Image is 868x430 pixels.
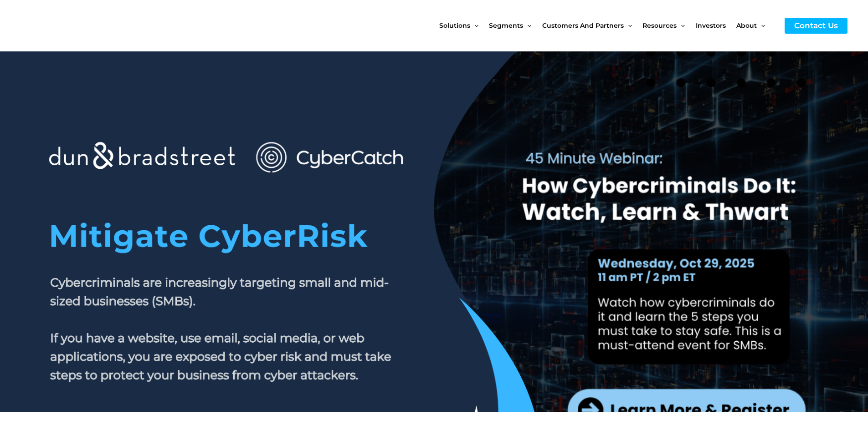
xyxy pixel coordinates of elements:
[16,7,125,45] img: CyberCatch
[696,6,726,45] span: Investors
[677,6,685,45] span: Menu Toggle
[785,18,847,34] a: Contact Us
[489,6,523,45] span: Segments
[470,6,478,45] span: Menu Toggle
[439,6,470,45] span: Solutions
[542,6,624,45] span: Customers and Partners
[736,6,757,45] span: About
[439,6,776,45] nav: Site Navigation: New Main Menu
[624,6,632,45] span: Menu Toggle
[757,6,765,45] span: Menu Toggle
[696,6,736,45] a: Investors
[523,6,531,45] span: Menu Toggle
[642,6,677,45] span: Resources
